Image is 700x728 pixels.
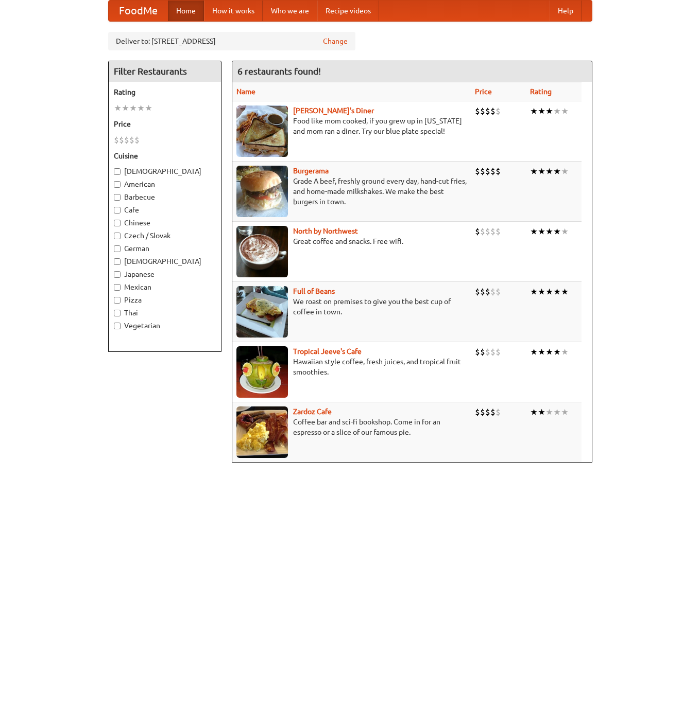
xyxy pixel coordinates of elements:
[485,226,490,237] li: $
[293,407,332,416] a: Zardoz Cafe
[114,87,216,97] h5: Rating
[122,102,129,114] li: ★
[530,286,538,297] li: ★
[475,166,480,177] li: $
[293,287,335,295] a: Full of Beans
[545,226,553,237] li: ★
[204,1,263,21] a: How it works
[530,346,538,358] li: ★
[114,166,216,176] label: [DEMOGRAPHIC_DATA]
[108,32,355,50] div: Deliver to: [STREET_ADDRESS]
[114,151,216,161] h5: Cuisine
[530,166,538,177] li: ★
[114,220,121,226] input: Chinese
[109,61,221,82] h4: Filter Restaurants
[496,226,501,237] li: $
[236,406,288,458] img: zardoz.jpg
[109,1,168,21] a: FoodMe
[236,226,288,277] img: north.jpg
[485,166,490,177] li: $
[496,105,501,117] li: $
[545,346,553,358] li: ★
[561,286,569,297] li: ★
[538,346,545,358] li: ★
[263,1,317,21] a: Who we are
[545,105,553,117] li: ★
[114,295,216,305] label: Pizza
[293,167,329,175] a: Burgerama
[114,168,121,175] input: [DEMOGRAPHIC_DATA]
[114,271,121,278] input: Japanese
[114,269,216,279] label: Japanese
[114,308,216,318] label: Thai
[293,347,362,356] a: Tropical Jeeve's Cafe
[129,102,137,114] li: ★
[323,36,348,46] a: Change
[114,230,216,241] label: Czech / Slovak
[490,406,496,418] li: $
[237,66,321,76] ng-pluralize: 6 restaurants found!
[114,323,121,329] input: Vegetarian
[550,1,582,21] a: Help
[236,357,467,377] p: Hawaiian style coffee, fresh juices, and tropical fruit smoothies.
[236,346,288,398] img: jeeves.jpg
[480,286,485,297] li: $
[236,417,467,437] p: Coffee bar and sci-fi bookshop. Come in for an espresso or a slice of our famous pie.
[236,236,467,246] p: Great coffee and snacks. Free wifi.
[236,87,255,96] a: Name
[114,192,216,202] label: Barbecue
[114,284,121,291] input: Mexican
[490,105,496,117] li: $
[496,406,501,418] li: $
[553,166,561,177] li: ★
[485,406,490,418] li: $
[236,286,288,338] img: beans.jpg
[114,119,216,129] h5: Price
[114,218,216,228] label: Chinese
[119,134,124,146] li: $
[530,87,552,96] a: Rating
[114,181,121,188] input: American
[496,346,501,358] li: $
[236,176,467,207] p: Grade A beef, freshly ground every day, hand-cut fries, and home-made milkshakes. We make the bes...
[475,87,492,96] a: Price
[545,286,553,297] li: ★
[496,286,501,297] li: $
[485,105,490,117] li: $
[114,245,121,252] input: German
[553,406,561,418] li: ★
[129,134,134,146] li: $
[293,106,374,115] a: [PERSON_NAME]'s Diner
[485,286,490,297] li: $
[530,226,538,237] li: ★
[475,226,480,237] li: $
[236,116,467,136] p: Food like mom cooked, if you grew up in [US_STATE] and mom ran a diner. Try our blue plate special!
[480,346,485,358] li: $
[538,166,545,177] li: ★
[480,406,485,418] li: $
[124,134,129,146] li: $
[490,346,496,358] li: $
[317,1,379,21] a: Recipe videos
[480,105,485,117] li: $
[530,105,538,117] li: ★
[480,166,485,177] li: $
[553,286,561,297] li: ★
[561,105,569,117] li: ★
[236,166,288,217] img: burgerama.jpg
[114,205,216,215] label: Cafe
[293,227,358,235] a: North by Northwest
[114,207,121,214] input: Cafe
[553,226,561,237] li: ★
[545,166,553,177] li: ★
[114,258,121,265] input: [DEMOGRAPHIC_DATA]
[114,134,119,146] li: $
[553,346,561,358] li: ★
[561,346,569,358] li: ★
